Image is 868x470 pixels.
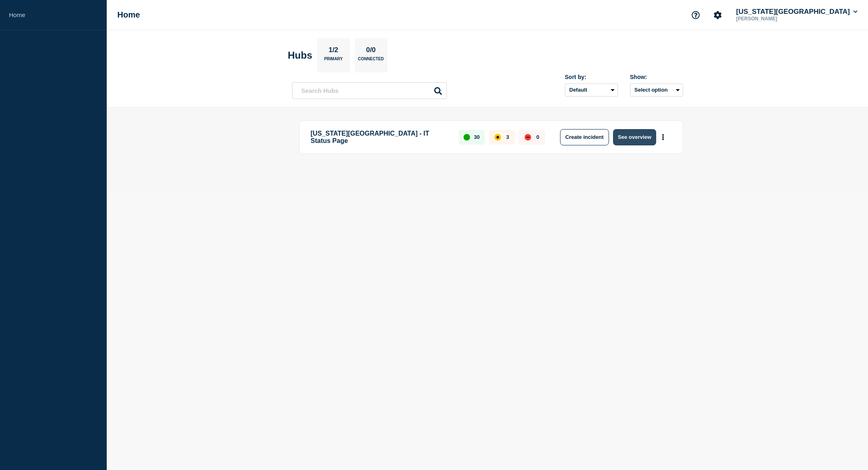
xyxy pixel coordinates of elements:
[687,7,704,24] button: Support
[292,82,447,99] input: Search Hubs
[630,74,683,80] div: Show:
[494,134,501,141] div: affected
[560,129,609,145] button: Create incident
[324,57,343,65] p: Primary
[658,130,668,145] button: More actions
[613,129,656,145] button: See overview
[117,10,140,20] h1: Home
[464,134,470,141] div: up
[506,134,509,140] p: 3
[565,74,618,80] div: Sort by:
[525,134,531,141] div: down
[325,46,341,57] p: 1/2
[536,134,539,140] p: 0
[311,129,450,145] p: [US_STATE][GEOGRAPHIC_DATA] - IT Status Page
[474,134,479,140] p: 30
[363,46,379,57] p: 0/0
[709,7,726,24] button: Account settings
[630,83,683,97] button: Select option
[734,16,819,22] p: [PERSON_NAME]
[734,8,859,16] button: [US_STATE][GEOGRAPHIC_DATA]
[358,57,384,65] p: Connected
[565,83,618,97] select: Sort by
[288,50,312,61] h2: Hubs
